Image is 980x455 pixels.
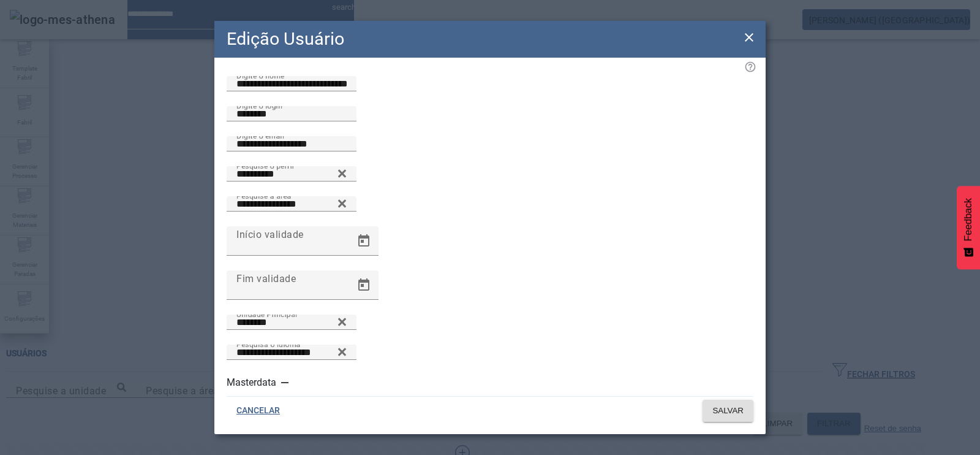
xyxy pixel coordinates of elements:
[963,198,974,241] span: Feedback
[227,400,290,422] button: CANCELAR
[236,315,347,330] input: Number
[349,226,379,256] button: Open calendar
[236,405,280,417] span: CANCELAR
[236,71,284,80] mat-label: Digite o nome
[703,400,753,422] button: SALVAR
[227,26,344,52] h2: Edição Usuário
[236,131,284,140] mat-label: Digite o email
[236,167,347,182] input: Number
[957,186,980,269] button: Feedback - Mostrar pesquisa
[227,375,279,390] label: Masterdata
[236,345,347,360] input: Number
[236,101,282,110] mat-label: Digite o login
[236,197,347,212] input: Number
[236,191,292,200] mat-label: Pesquise a área
[236,272,296,284] mat-label: Fim validade
[236,340,301,348] mat-label: Pesquisa o idioma
[236,161,294,170] mat-label: Pesquise o perfil
[712,405,744,417] span: SALVAR
[349,270,379,300] button: Open calendar
[236,228,304,240] mat-label: Início validade
[236,310,297,318] mat-label: Unidade Principal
